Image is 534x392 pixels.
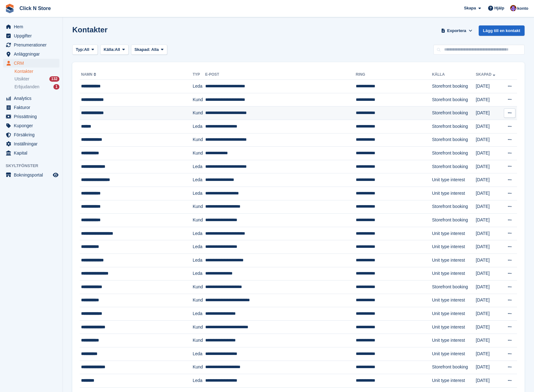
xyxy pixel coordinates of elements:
td: Unit type interest [432,173,476,187]
td: Kund [193,280,205,294]
td: [DATE] [476,307,501,321]
td: Leda [193,307,205,321]
td: [DATE] [476,147,501,160]
td: [DATE] [476,361,501,374]
td: [DATE] [476,240,501,254]
a: namn [81,72,97,77]
td: [DATE] [476,227,501,240]
span: Alla [151,47,159,52]
a: Skapad [476,72,497,77]
td: Kund [193,214,205,227]
td: [DATE] [476,200,501,214]
td: Storefront booking [432,160,476,173]
a: menu [3,103,59,112]
td: Leda [193,187,205,200]
td: Kund [193,93,205,106]
td: Leda [193,347,205,361]
a: meny [3,171,59,179]
span: Skapa [464,5,476,11]
td: [DATE] [476,120,501,133]
a: menu [3,94,59,103]
td: Leda [193,160,205,173]
span: Kapital [14,149,52,157]
td: Kund [193,133,205,147]
td: Kund [193,320,205,334]
td: Leda [193,120,205,133]
span: Prissättning [14,112,52,121]
td: [DATE] [476,267,501,280]
span: konto [517,5,528,12]
td: Unit type interest [432,320,476,334]
td: Kund [193,294,205,307]
span: Prenumerationer [14,41,52,49]
td: Storefront booking [432,120,476,133]
td: [DATE] [476,334,501,347]
button: Skapad: Alla [131,45,167,55]
td: Storefront booking [432,80,476,93]
a: Kontakter [14,68,59,74]
td: [DATE] [476,253,501,267]
span: All [84,46,89,53]
span: Exportera [447,28,466,34]
a: menu [3,112,59,121]
td: [DATE] [476,374,501,388]
img: Theo Söderlund [510,5,516,11]
th: Källa [432,70,476,80]
img: stora-icon-8386f47178a22dfd0bd8f6a31ec36ba5ce8667c1dd55bd0f319d3a0aa187defe.svg [5,4,14,13]
td: Storefront booking [432,361,476,374]
span: Fakturor [14,103,52,112]
td: Unit type interest [432,227,476,240]
button: Typ: All [72,45,98,55]
td: Kund [193,147,205,160]
td: Unit type interest [432,334,476,347]
span: Anläggningar [14,50,52,58]
td: Leda [193,253,205,267]
td: Leda [193,374,205,388]
a: menu [3,139,59,148]
td: Storefront booking [432,214,476,227]
span: Analytics [14,94,52,103]
a: menu [3,149,59,157]
div: 1 [53,84,59,90]
td: Unit type interest [432,240,476,254]
span: Bokningsportal [14,171,52,179]
td: Unit type interest [432,307,476,321]
td: [DATE] [476,80,501,93]
a: menu [3,31,59,40]
td: Kund [193,200,205,214]
span: Uppgifter [14,31,52,40]
a: Click N Store [17,3,53,14]
td: [DATE] [476,93,501,106]
span: Skapad: [135,47,151,52]
td: Unit type interest [432,187,476,200]
th: E-post [205,70,356,80]
a: menu [3,121,59,130]
td: [DATE] [476,160,501,173]
td: Leda [193,240,205,254]
a: Förhandsgranska butik [52,171,59,179]
span: Skyltfönster [6,163,63,169]
td: [DATE] [476,347,501,361]
td: [DATE] [476,294,501,307]
td: [DATE] [476,106,501,120]
a: Utsikter 132 [14,76,59,82]
a: menu [3,130,59,139]
span: All [115,46,120,53]
td: Leda [193,267,205,280]
span: Typ: [76,46,84,53]
span: Erbjudanden [14,84,39,90]
a: menu [3,22,59,31]
td: Storefront booking [432,147,476,160]
span: Försäkring [14,130,52,139]
a: Erbjudanden 1 [14,84,59,90]
td: Unit type interest [432,374,476,388]
td: Leda [193,173,205,187]
span: Källa: [104,46,115,53]
td: [DATE] [476,280,501,294]
div: 132 [49,76,59,82]
td: Leda [193,80,205,93]
td: [DATE] [476,133,501,147]
td: Leda [193,227,205,240]
td: Unit type interest [432,294,476,307]
td: Storefront booking [432,200,476,214]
